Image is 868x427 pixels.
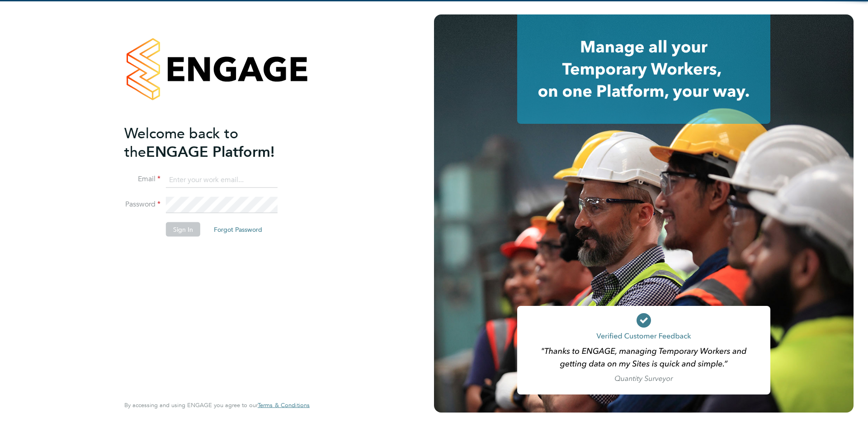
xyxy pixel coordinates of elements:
[124,124,301,161] h2: ENGAGE Platform!
[207,222,269,237] button: Forgot Password
[166,172,278,188] input: Enter your work email...
[124,174,160,184] label: Email
[124,124,238,160] span: Welcome back to the
[258,402,310,409] a: Terms & Conditions
[124,200,160,209] label: Password
[166,222,200,237] button: Sign In
[124,401,310,409] span: By accessing and using ENGAGE you agree to our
